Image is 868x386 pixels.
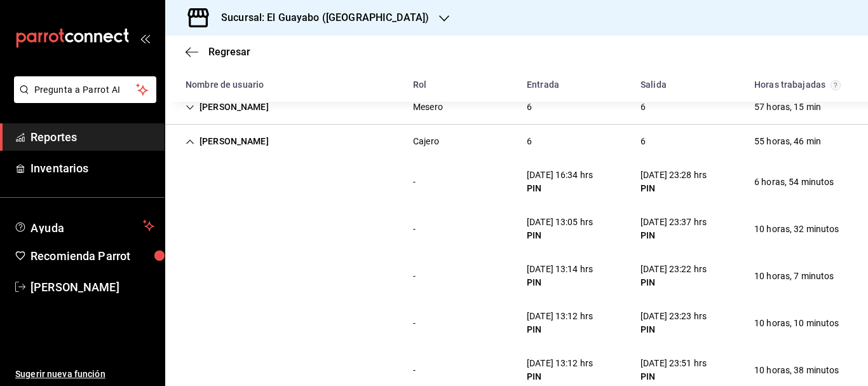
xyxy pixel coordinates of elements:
span: Regresar [208,46,250,58]
div: Cell [175,177,196,187]
div: Cell [403,95,453,119]
div: - [413,317,416,330]
span: Inventarios [31,160,154,177]
div: Cell [744,359,850,382]
div: [DATE] 23:51 hrs [641,357,707,370]
div: Cell [630,258,717,294]
div: Cell [175,365,196,375]
button: open_drawer_menu [140,33,150,43]
div: Row [165,158,868,205]
div: - [413,270,416,283]
div: Cell [517,258,603,294]
div: Cell [175,130,279,153]
div: Cell [744,130,831,153]
div: Cell [403,265,426,288]
div: Cell [403,312,426,335]
div: Cell [630,130,656,153]
div: PIN [641,276,707,289]
div: PIN [641,182,707,195]
div: Cell [517,305,603,341]
div: PIN [527,323,593,336]
span: Ayuda [31,218,138,233]
div: Cell [175,271,196,281]
div: HeadCell [744,73,858,97]
div: Cell [630,305,717,341]
span: Reportes [31,128,154,146]
span: Sugerir nueva función [15,368,154,381]
button: Regresar [186,46,250,58]
div: [DATE] 23:28 hrs [641,169,707,182]
div: Cell [175,224,196,234]
div: Row [165,252,868,300]
div: PIN [527,370,593,383]
div: PIN [641,229,707,242]
div: Row [165,90,868,125]
div: Row [165,125,868,158]
div: Cell [517,210,603,247]
div: PIN [527,276,593,289]
div: Cell [517,130,542,153]
div: Cell [403,130,449,153]
div: Cell [744,95,831,119]
button: Pregunta a Parrot AI [14,76,156,103]
div: Cell [744,312,850,335]
div: Cell [517,95,542,119]
div: Mesero [413,100,443,114]
div: Head [165,68,868,102]
div: HeadCell [403,73,517,97]
div: PIN [641,370,707,383]
div: Cell [744,217,850,241]
div: [DATE] 16:34 hrs [527,169,593,182]
div: [DATE] 13:12 hrs [527,357,593,370]
div: Cajero [413,135,439,148]
div: Cell [517,163,603,200]
div: - [413,223,416,236]
svg: El total de horas trabajadas por usuario es el resultado de la suma redondeada del registro de ho... [831,80,841,90]
div: PIN [527,182,593,195]
div: [DATE] 23:23 hrs [641,310,707,323]
div: Cell [630,95,656,119]
div: HeadCell [175,73,403,97]
div: PIN [527,229,593,242]
div: Cell [403,359,426,382]
span: [PERSON_NAME] [31,279,154,296]
div: Cell [744,170,844,194]
div: [DATE] 23:37 hrs [641,216,707,229]
div: [DATE] 13:05 hrs [527,216,593,229]
span: Pregunta a Parrot AI [34,83,137,97]
span: Recomienda Parrot [31,247,154,265]
div: HeadCell [517,73,630,97]
h3: Sucursal: El Guayabo ([GEOGRAPHIC_DATA]) [211,10,429,25]
div: Cell [175,318,196,328]
div: Row [165,205,868,252]
div: [DATE] 13:14 hrs [527,263,593,276]
div: Cell [403,170,426,194]
div: Cell [630,210,717,247]
div: Row [165,300,868,347]
div: - [413,364,416,377]
div: HeadCell [630,73,744,97]
div: Cell [403,217,426,241]
div: [DATE] 13:12 hrs [527,310,593,323]
div: PIN [641,323,707,336]
div: Cell [175,95,279,119]
div: Cell [744,265,844,288]
div: [DATE] 23:22 hrs [641,263,707,276]
div: Cell [630,163,717,200]
a: Pregunta a Parrot AI [9,92,156,106]
div: - [413,176,416,189]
